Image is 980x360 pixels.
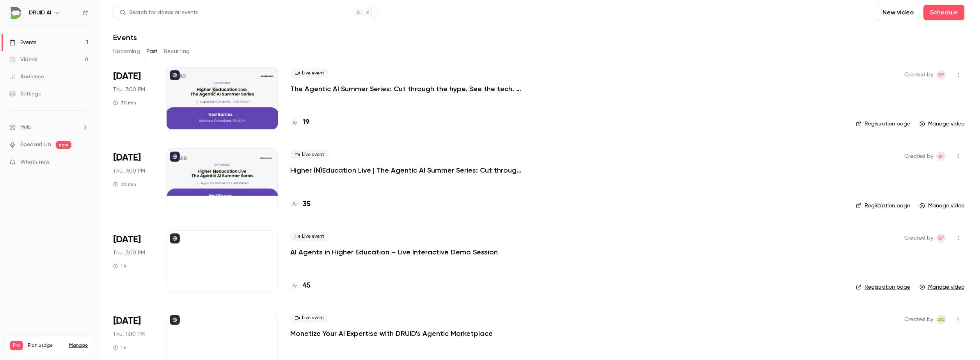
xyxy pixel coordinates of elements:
span: Thu, 7:00 PM [113,249,145,257]
div: 1 h [113,263,126,269]
a: SpeakerHub [20,141,51,149]
span: AC [938,315,944,324]
span: [DATE] [113,152,141,164]
span: SF [938,233,944,243]
span: Live event [290,150,329,159]
span: Silvia Feleaga [936,233,946,243]
a: Registration page [856,120,910,128]
div: Events [9,39,36,46]
span: Live event [290,313,329,323]
div: 30 min [113,181,136,187]
span: Silvia Feleaga [936,152,946,161]
span: [DATE] [113,70,141,83]
div: 1 h [113,344,126,351]
span: Pro [10,341,23,350]
a: 45 [290,281,311,291]
a: Manage video [920,202,964,210]
img: DRUID AI [10,7,22,19]
div: Aug 21 Thu, 9:00 AM (America/Los Angeles) [113,67,154,129]
a: Manage video [920,283,964,291]
a: AI Agents in Higher Education – Live Interactive Demo Session [290,247,498,257]
a: 19 [290,117,309,128]
div: Settings [9,90,41,98]
button: Past [146,45,158,58]
iframe: Noticeable Trigger [79,159,88,166]
div: Search for videos or events [120,9,198,17]
span: Created by [904,152,933,161]
button: Recurring [164,45,190,58]
div: Videos [9,56,37,64]
a: Manage video [920,120,964,128]
span: Plan usage [28,342,64,349]
a: The Agentic AI Summer Series: Cut through the hype. See the tech. Ask your questions. Repeat. [290,84,524,94]
span: SF [938,152,944,161]
h6: DRUID AI [29,9,51,17]
div: Aug 7 Thu, 9:00 AM (America/Los Angeles) [113,148,154,211]
a: 35 [290,199,311,210]
span: Thu, 7:00 PM [113,167,145,175]
span: SF [938,70,944,79]
span: Live event [290,232,329,241]
a: Monetize Your AI Expertise with DRUID's Agentic Marketplace [290,329,493,338]
div: Jun 26 Thu, 9:00 AM (America/Los Angeles) [113,230,154,293]
li: help-dropdown-opener [9,123,88,131]
span: Alexandra Cretu [936,315,946,324]
span: Created by [904,315,933,324]
span: Created by [904,233,933,243]
span: What's new [20,158,50,166]
span: [DATE] [113,315,141,327]
h4: 19 [303,117,309,128]
a: Higher (N)Education Live | The Agentic AI Summer Series: Cut through the hype. See the tech. Ask ... [290,166,524,175]
div: Audience [9,73,44,81]
a: Registration page [856,283,910,291]
button: New video [876,5,920,20]
span: Created by [904,70,933,79]
span: Thu, 1:00 PM [113,330,145,338]
span: Live event [290,69,329,78]
div: 30 min [113,100,136,106]
span: new [56,141,71,149]
h4: 35 [303,199,311,210]
button: Schedule [923,5,964,20]
span: Silvia Feleaga [936,70,946,79]
a: Manage [69,342,88,349]
span: Help [20,123,32,131]
h4: 45 [303,281,311,291]
a: Registration page [856,202,910,210]
button: Upcoming [113,45,140,58]
span: [DATE] [113,233,141,246]
span: Thu, 7:00 PM [113,86,145,94]
h1: Events [113,33,137,42]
